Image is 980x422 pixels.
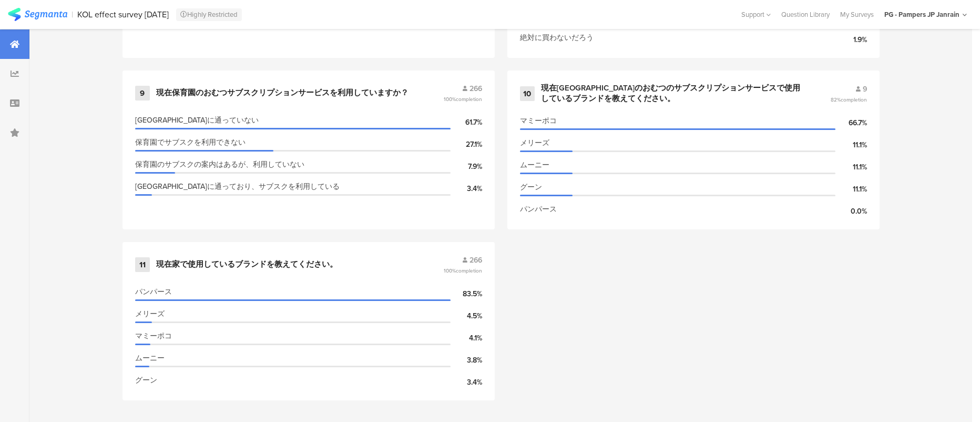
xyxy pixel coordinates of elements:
span: 100% [444,267,482,275]
span: グーン [135,375,157,386]
span: ムーニー [520,159,549,170]
div: Support [741,6,771,23]
span: [GEOGRAPHIC_DATA]に通っていない [135,115,259,126]
div: 11.1% [835,139,867,150]
span: パンパース [520,204,557,215]
div: 現在[GEOGRAPHIC_DATA]のおむつのサブスクリプションサービスで使用しているブランドを教えてください。 [541,83,805,104]
div: 61.7% [451,117,482,128]
div: 現在保育園のおむつサブスクリプションサービスを利用していますか？ [156,88,409,98]
span: 9 [863,84,867,95]
div: 9 [135,86,150,101]
span: 保育園のサブスクの案内はあるが、利用していない [135,159,304,170]
span: メリーズ [135,308,165,319]
div: KOL effect survey [DATE] [77,9,169,19]
div: 27.1% [451,139,482,150]
div: 83.5% [451,288,482,299]
span: 100% [444,95,482,103]
div: 3.8% [451,355,482,366]
span: グーン [520,182,542,193]
span: ムーニー [135,353,165,364]
div: PG - Pampers JP Janrain [884,9,959,19]
span: [GEOGRAPHIC_DATA]に通っており、サブスクを利用している [135,181,340,192]
div: 66.7% [835,117,867,128]
div: 4.1% [451,333,482,344]
div: 現在家で使用しているブランドを教えてください。 [156,259,338,270]
span: completion [456,95,482,103]
span: マミーポコ [135,330,172,341]
a: Question Library [776,9,835,19]
img: segmanta logo [8,8,67,21]
a: My Surveys [835,9,879,19]
span: 266 [469,83,482,94]
div: 11.1% [835,162,867,173]
span: 266 [469,255,482,266]
span: completion [456,267,482,275]
span: 82% [831,96,867,104]
div: 0.0% [835,206,867,217]
div: 3.4% [451,377,482,388]
span: 保育園でサブスクを利用できない [135,137,246,148]
div: 1.9% [835,34,867,45]
div: 11 [135,257,150,272]
div: Highly Restricted [176,8,242,21]
span: メリーズ [520,137,549,148]
span: 絶対に買わないだろう [520,32,594,43]
div: 10 [520,86,535,101]
span: パンパース [135,286,172,297]
span: マミーポコ [520,115,557,126]
div: 3.4% [451,183,482,194]
span: completion [841,96,867,104]
div: 4.5% [451,310,482,321]
div: 7.9% [451,161,482,172]
div: 11.1% [835,184,867,195]
div: | [72,8,73,21]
